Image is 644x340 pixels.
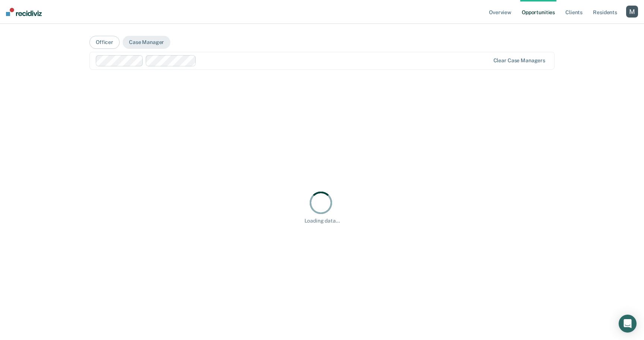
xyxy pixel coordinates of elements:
[493,57,545,64] div: Clear case managers
[123,36,170,49] button: Case Manager
[619,315,637,333] div: Open Intercom Messenger
[89,36,120,49] button: Officer
[6,8,42,16] img: Recidiviz
[304,218,340,224] div: Loading data...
